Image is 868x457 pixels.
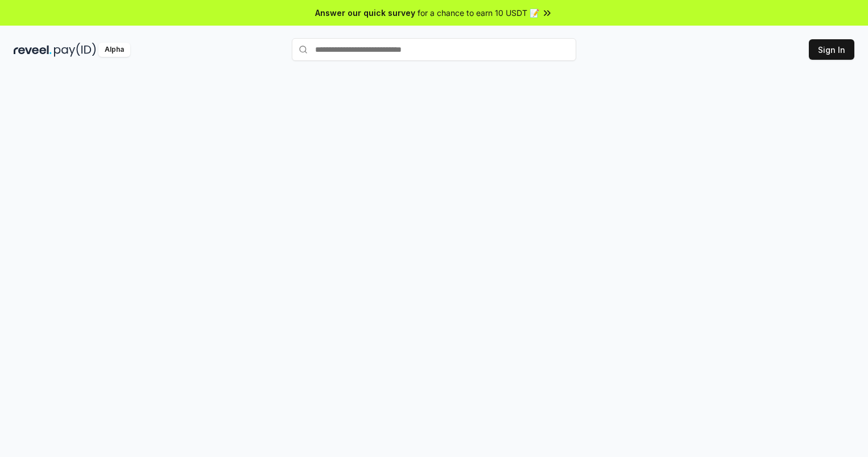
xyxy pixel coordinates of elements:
img: reveel_dark [14,43,52,57]
img: pay_id [54,43,96,57]
span: for a chance to earn 10 USDT 📝 [418,7,539,19]
span: Answer our quick survey [315,7,415,19]
button: Sign In [809,39,854,60]
div: Alpha [98,43,130,57]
